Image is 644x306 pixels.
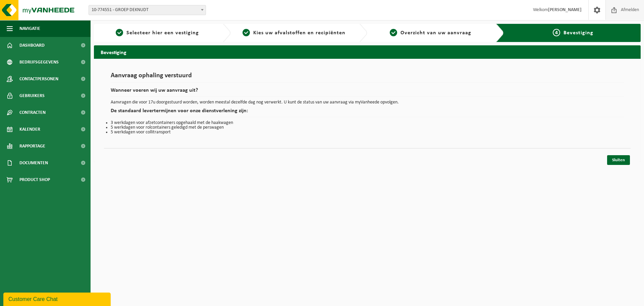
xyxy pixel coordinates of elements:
span: Selecteer hier een vestiging [126,30,199,36]
h1: Aanvraag ophaling verstuurd [111,72,624,83]
span: Rapportage [19,138,45,155]
li: 5 werkdagen voor collitransport [111,130,624,135]
span: Kalender [19,121,40,138]
span: Documenten [19,155,48,171]
a: 3Overzicht van uw aanvraag [371,29,491,37]
strong: [PERSON_NAME] [548,7,582,12]
p: Aanvragen die voor 17u doorgestuurd worden, worden meestal dezelfde dag nog verwerkt. U kunt de s... [111,100,624,105]
h2: Wanneer voeren wij uw aanvraag uit? [111,88,624,97]
li: 3 werkdagen voor afzetcontainers opgehaald met de haakwagen [111,121,624,125]
span: 4 [553,29,560,36]
a: 2Kies uw afvalstoffen en recipiënten [234,29,354,37]
h2: Bevestiging [94,45,641,58]
h2: De standaard levertermijnen voor onze dienstverlening zijn: [111,108,624,117]
iframe: chat widget [3,291,112,306]
span: Bevestiging [563,30,593,36]
span: Bedrijfsgegevens [19,54,59,71]
a: 1Selecteer hier een vestiging [97,29,217,37]
span: Navigatie [19,20,40,37]
span: 3 [390,29,397,36]
span: 2 [243,29,250,36]
span: Contracten [19,104,46,121]
span: Dashboard [19,37,45,54]
span: Kies uw afvalstoffen en recipiënten [253,30,345,36]
span: 10-774551 - GROEP DEKNUDT [89,5,206,15]
span: Contactpersonen [19,71,58,87]
span: Gebruikers [19,87,45,104]
span: Overzicht van uw aanvraag [400,30,471,36]
span: Product Shop [19,171,50,188]
span: 10-774551 - GROEP DEKNUDT [89,5,206,15]
span: 1 [116,29,123,36]
a: Sluiten [607,155,630,165]
li: 5 werkdagen voor rolcontainers geledigd met de perswagen [111,125,624,130]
